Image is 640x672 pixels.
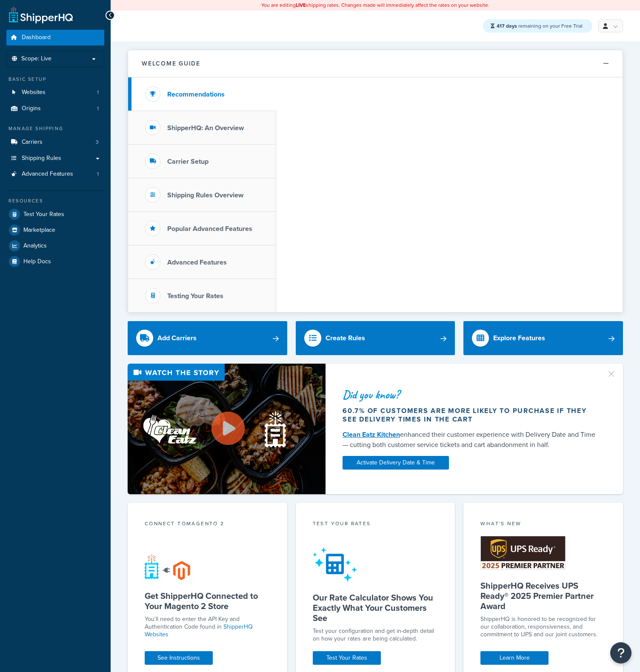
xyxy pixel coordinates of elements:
a: Test Your Rates [6,207,104,222]
span: Scope: Live [21,55,51,63]
p: You'll need to enter the API Key and Authentication Code found in [145,615,270,638]
a: Advanced Features1 [6,166,104,182]
span: Carriers [22,139,43,146]
strong: 417 days [497,22,517,30]
div: Resources [6,197,104,205]
li: Carriers [6,134,104,150]
div: Test your configuration and get in-depth detail on how your rates are being calculated. [313,627,438,643]
div: Connect to Magento 2 [145,520,270,530]
h2: Welcome Guide [142,60,200,67]
a: Create Rules [296,321,455,355]
a: Marketplace [6,222,104,238]
h3: Carrier Setup [167,158,209,165]
span: 3 [96,139,99,146]
span: Analytics [23,242,47,250]
div: Explore Features [493,332,545,344]
li: Advanced Features [6,166,104,182]
div: Did you know? [343,389,602,401]
h5: Get ShipperHQ Connected to Your Magento 2 Store [145,591,270,611]
a: Test Your Rates [313,651,381,665]
h5: Our Rate Calculator Shows You Exactly What Your Customers See [313,592,438,623]
span: 1 [97,89,99,96]
span: Help Docs [23,258,51,265]
button: Welcome Guide [128,50,623,77]
b: LIVE [296,1,306,9]
h3: Recommendations [167,91,225,98]
h3: Advanced Features [167,259,227,266]
h5: ShipperHQ Receives UPS Ready® 2025 Premier Partner Award [480,581,606,611]
h3: Testing Your Rates [167,292,223,300]
div: Create Rules [326,332,365,344]
h3: ShipperHQ: An Overview [167,124,244,132]
span: remaining on your Free Trial [497,22,583,30]
span: Websites [22,89,46,96]
span: Marketplace [23,227,55,234]
div: Manage Shipping [6,125,104,132]
div: Add Carriers [157,332,197,344]
a: Origins1 [6,101,104,117]
a: See Instructions [145,651,213,665]
a: Learn More [480,651,549,665]
div: 60.7% of customers are more likely to purchase if they see delivery times in the cart [343,407,602,424]
li: Origins [6,101,104,117]
span: Origins [22,105,41,112]
a: ShipperHQ Websites [145,622,253,639]
span: Test Your Rates [23,211,64,218]
a: Clean Eatz Kitchen [343,430,400,439]
span: Shipping Rules [22,155,61,162]
a: Analytics [6,238,104,253]
button: Open Resource Center [610,642,631,663]
a: Shipping Rules [6,151,104,166]
a: Help Docs [6,254,104,269]
h3: Shipping Rules Overview [167,191,243,199]
img: connect-shq-magento-24cdf84b.svg [145,554,190,580]
span: 1 [97,171,99,178]
a: Dashboard [6,30,104,46]
span: Advanced Features [22,171,73,178]
li: Websites [6,85,104,100]
a: Websites1 [6,85,104,100]
div: Basic Setup [6,76,104,83]
p: ShipperHQ is honored to be recognized for our collaboration, responsiveness, and commitment to UP... [480,615,606,638]
div: What's New [480,520,606,530]
a: Carriers3 [6,134,104,150]
img: Video thumbnail [128,364,326,494]
span: 1 [97,105,99,112]
a: Add Carriers [128,321,287,355]
a: Activate Delivery Date & Time [343,456,449,470]
span: Dashboard [22,34,51,41]
h3: Popular Advanced Features [167,225,252,233]
div: Test your rates [313,520,438,530]
a: Explore Features [463,321,623,355]
div: enhanced their customer experience with Delivery Date and Time — cutting both customer service ti... [343,430,602,450]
